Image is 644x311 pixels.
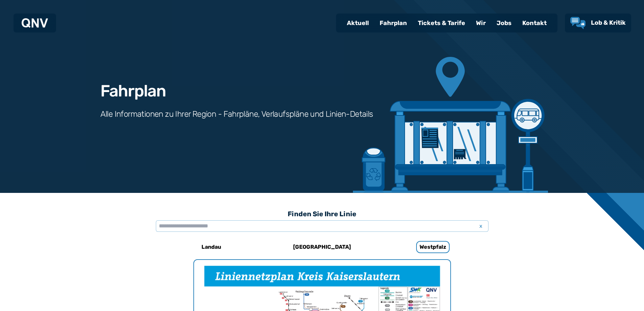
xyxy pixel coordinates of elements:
[341,14,374,32] a: Aktuell
[290,242,354,252] h6: [GEOGRAPHIC_DATA]
[374,14,412,32] a: Fahrplan
[471,14,491,32] a: Wir
[416,241,450,253] h6: Westpfalz
[277,239,367,255] a: [GEOGRAPHIC_DATA]
[199,242,224,252] h6: Landau
[388,239,478,255] a: Westpfalz
[491,14,517,32] a: Jobs
[156,206,488,221] h3: Finden Sie Ihre Linie
[570,17,626,29] a: Lob & Kritik
[22,18,48,28] img: QNV Logo
[166,239,256,255] a: Landau
[100,109,373,119] h3: Alle Informationen zu Ihrer Region - Fahrpläne, Verlaufspläne und Linien-Details
[412,14,471,32] a: Tickets & Tarife
[100,83,166,99] h1: Fahrplan
[517,14,552,32] a: Kontakt
[476,222,486,230] span: x
[591,19,626,26] span: Lob & Kritik
[22,16,48,30] a: QNV Logo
